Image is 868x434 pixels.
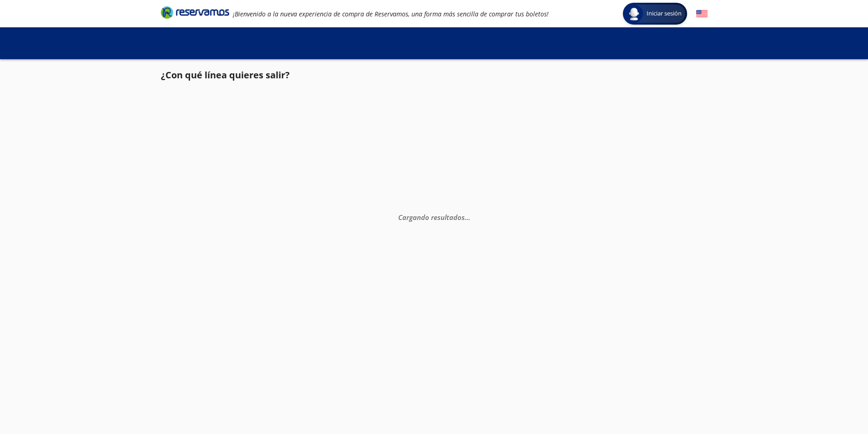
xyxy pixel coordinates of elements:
[467,212,468,221] span: .
[398,212,470,221] em: Cargando resultados
[643,9,685,18] span: Iniciar sesión
[465,212,467,221] span: .
[161,5,229,22] a: Brand Logo
[468,212,470,221] span: .
[233,10,549,18] em: ¡Bienvenido a la nueva experiencia de compra de Reservamos, una forma más sencilla de comprar tus...
[696,8,708,20] button: English
[161,5,229,19] i: Brand Logo
[161,68,290,82] p: ¿Con qué línea quieres salir?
